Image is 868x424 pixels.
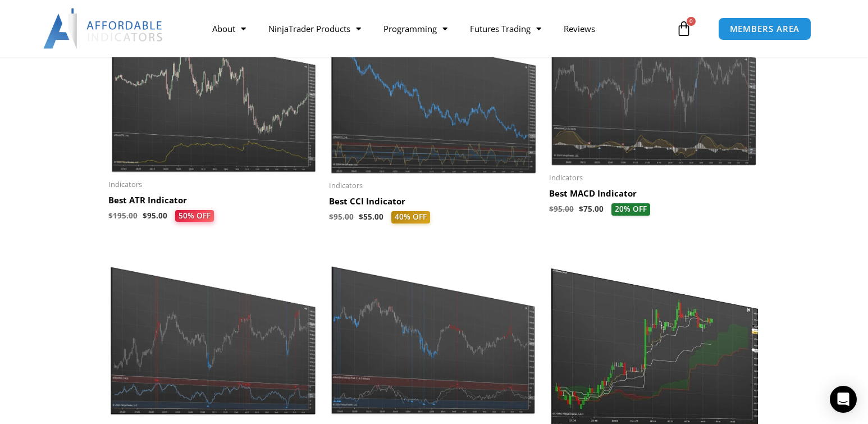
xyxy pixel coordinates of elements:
[579,204,604,214] bdi: 75.00
[730,25,800,33] span: MEMBERS AREA
[329,248,538,416] img: Best Stochastics Indicator
[459,16,552,42] a: Futures Trading
[549,204,554,214] span: $
[201,16,257,42] a: About
[549,188,759,203] a: Best MACD Indicator
[718,17,812,40] a: MEMBERS AREA
[830,386,857,413] div: Open Intercom Messenger
[359,212,363,222] span: $
[108,195,318,210] a: Best ATR Indicator
[549,188,759,199] h2: Best MACD Indicator
[611,203,650,216] span: 20% OFF
[143,211,147,221] span: $
[549,173,759,183] span: Indicators
[329,196,538,207] h2: Best CCI Indicator
[108,195,318,206] h2: Best ATR Indicator
[659,12,709,45] a: 0
[329,212,334,222] span: $
[329,196,538,211] a: Best CCI Indicator
[552,16,606,42] a: Reviews
[549,204,574,214] bdi: 95.00
[108,248,318,416] img: Best RSI Indicator
[175,210,214,222] span: 50% OFF
[687,17,696,26] span: 0
[43,8,164,49] img: LogoAI | Affordable Indicators – NinjaTrader
[201,16,673,42] nav: Menu
[329,181,538,190] span: Indicators
[257,16,372,42] a: NinjaTrader Products
[579,204,583,214] span: $
[359,212,383,222] bdi: 55.00
[108,180,318,189] span: Indicators
[329,212,354,222] bdi: 95.00
[372,16,459,42] a: Programming
[391,211,430,224] span: 40% OFF
[108,211,138,221] bdi: 195.00
[108,211,113,221] span: $
[143,211,167,221] bdi: 95.00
